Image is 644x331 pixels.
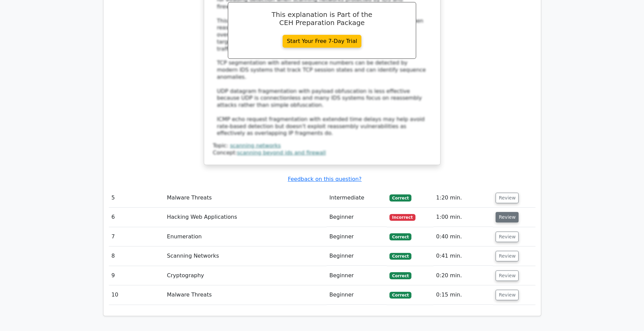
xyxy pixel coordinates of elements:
[496,251,519,261] button: Review
[230,142,281,149] a: scanning networks
[496,232,519,242] button: Review
[433,246,493,266] td: 0:41 min.
[237,149,326,156] a: scanning beyond ids and firewall
[109,266,164,285] td: 9
[213,142,431,149] div: Topic:
[496,270,519,281] button: Review
[164,266,327,285] td: Cryptography
[164,208,327,227] td: Hacking Web Applications
[109,285,164,305] td: 10
[389,253,411,260] span: Correct
[389,194,411,201] span: Correct
[496,290,519,300] button: Review
[496,193,519,203] button: Review
[433,266,493,285] td: 0:20 min.
[109,188,164,208] td: 5
[164,188,327,208] td: Malware Threats
[433,208,493,227] td: 1:00 min.
[389,233,411,240] span: Correct
[496,212,519,222] button: Review
[327,188,387,208] td: Intermediate
[433,227,493,246] td: 0:40 min.
[327,227,387,246] td: Beginner
[213,149,431,157] div: Concept:
[288,176,361,182] a: Feedback on this question?
[327,208,387,227] td: Beginner
[327,246,387,266] td: Beginner
[389,272,411,279] span: Correct
[109,227,164,246] td: 7
[283,35,362,48] a: Start Your Free 7-Day Trial
[389,214,415,221] span: Incorrect
[327,285,387,305] td: Beginner
[109,208,164,227] td: 6
[433,285,493,305] td: 0:15 min.
[389,292,411,299] span: Correct
[327,266,387,285] td: Beginner
[433,188,493,208] td: 1:20 min.
[164,227,327,246] td: Enumeration
[164,285,327,305] td: Malware Threats
[109,246,164,266] td: 8
[164,246,327,266] td: Scanning Networks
